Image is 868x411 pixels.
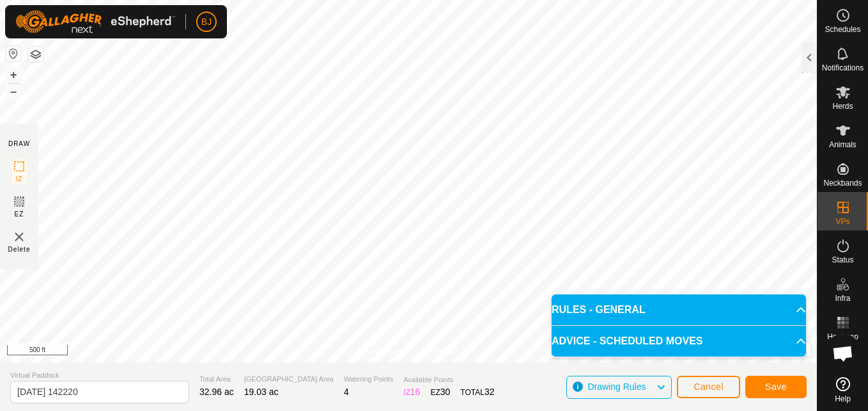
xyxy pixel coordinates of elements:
[403,385,420,399] div: IZ
[552,326,806,357] p-accordion-header: ADVICE - SCHEDULED MOVES
[15,10,175,33] img: Gallagher Logo
[201,15,212,29] span: BJ
[745,376,807,398] button: Save
[765,382,787,392] span: Save
[822,64,864,72] span: Notifications
[552,334,702,349] span: ADVICE - SCHEDULED MOVES
[835,294,850,302] span: Infra
[440,387,451,397] span: 30
[484,387,495,397] span: 32
[421,346,459,357] a: Contact Us
[410,387,421,397] span: 16
[403,375,494,385] span: Available Points
[28,47,43,62] button: Map Layers
[344,374,393,385] span: Watering Points
[552,294,806,325] p-accordion-header: RULES - GENERAL
[10,370,189,381] span: Virtual Paddock
[827,333,858,341] span: Heatmap
[818,372,868,408] a: Help
[344,387,349,397] span: 4
[835,395,851,403] span: Help
[835,218,849,225] span: VPs
[832,102,853,110] span: Herds
[6,46,21,61] button: Reset Map
[244,374,334,385] span: [GEOGRAPHIC_DATA] Area
[829,141,856,149] span: Animals
[694,382,724,392] span: Cancel
[587,382,646,392] span: Drawing Rules
[16,174,23,184] span: IZ
[430,385,450,399] div: EZ
[244,387,279,397] span: 19.03 ac
[823,179,862,187] span: Neckbands
[825,26,860,33] span: Schedules
[824,334,862,373] div: Open chat
[358,346,406,357] a: Privacy Policy
[12,229,27,245] img: VP
[677,376,740,398] button: Cancel
[8,245,31,254] span: Delete
[6,67,21,83] button: +
[832,256,853,264] span: Status
[6,84,21,99] button: –
[460,385,494,399] div: TOTAL
[15,209,24,219] span: EZ
[199,387,234,397] span: 32.96 ac
[552,302,646,318] span: RULES - GENERAL
[199,374,234,385] span: Total Area
[8,139,30,149] div: DRAW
